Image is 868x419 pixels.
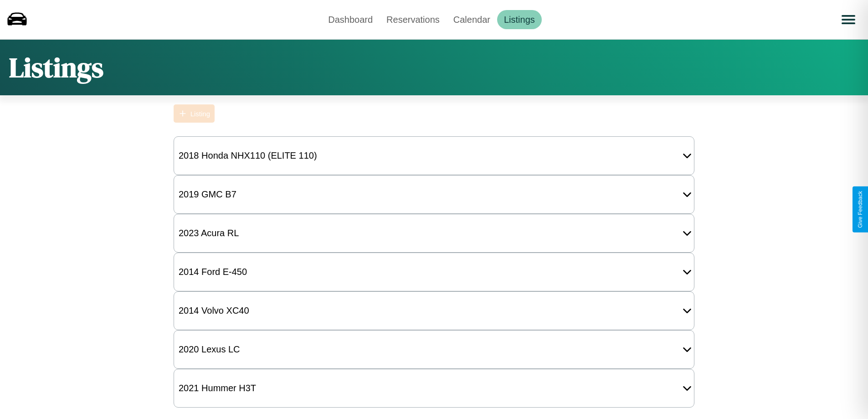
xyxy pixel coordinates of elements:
div: 2020 Lexus LC [174,340,245,359]
div: 2014 Ford E-450 [174,262,252,282]
a: Calendar [447,10,497,29]
div: Listing [190,110,210,118]
button: Open menu [836,7,861,32]
div: Give Feedback [857,191,863,228]
div: 2023 Acura RL [174,223,243,243]
div: 2018 Honda NHX110 (ELITE 110) [174,146,322,166]
a: Listings [497,10,542,29]
h1: Listings [9,49,103,86]
div: 2021 Hummer H3T [174,378,261,398]
div: 2019 GMC B7 [174,185,241,204]
button: Listing [174,104,215,123]
div: 2014 Volvo XC40 [174,301,254,321]
a: Reservations [380,10,447,29]
a: Dashboard [321,10,380,29]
